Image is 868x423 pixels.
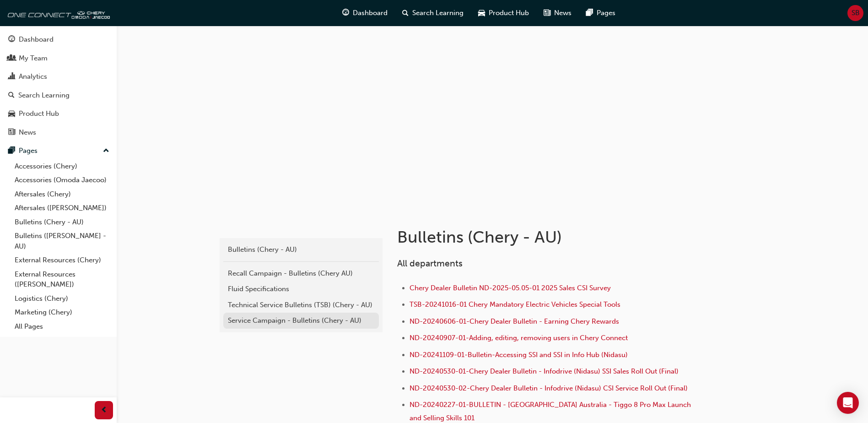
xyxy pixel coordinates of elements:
div: My Team [19,53,48,64]
button: Pages [4,142,113,159]
a: car-iconProduct Hub [471,4,536,22]
a: ND-20240530-02-Chery Dealer Bulletin - Infodrive (Nidasu) CSI Service Roll Out (Final) [410,384,688,392]
a: Technical Service Bulletins (TSB) (Chery - AU) [223,297,379,313]
div: Analytics [19,71,47,82]
span: guage-icon [8,36,15,44]
span: guage-icon [342,7,349,19]
a: search-iconSearch Learning [395,4,471,22]
a: ND-20240907-01-Adding, editing, removing users in Chery Connect [410,334,628,342]
a: News [4,124,113,141]
span: Search Learning [412,8,464,18]
span: prev-icon [101,405,108,416]
span: search-icon [8,92,15,100]
a: ND-20240606-01-Chery Dealer Bulletin - Earning Chery Rewards [410,317,619,325]
a: External Resources ([PERSON_NAME]) [11,267,113,292]
span: SB [852,8,860,18]
button: SB [847,5,863,21]
img: oneconnect [5,4,110,22]
span: Product Hub [489,8,529,18]
span: news-icon [8,129,15,137]
a: news-iconNews [536,4,579,22]
a: Fluid Specifications [223,281,379,297]
div: Product Hub [19,108,59,119]
span: car-icon [8,110,15,118]
a: Bulletins (Chery - AU) [11,215,113,229]
a: Service Campaign - Bulletins (Chery - AU) [223,313,379,329]
div: Service Campaign - Bulletins (Chery - AU) [228,315,374,326]
span: search-icon [402,7,409,19]
button: DashboardMy TeamAnalyticsSearch LearningProduct HubNews [4,29,113,142]
div: Technical Service Bulletins (TSB) (Chery - AU) [228,300,374,310]
a: External Resources (Chery) [11,253,113,267]
a: Aftersales (Chery) [11,187,113,201]
a: Analytics [4,68,113,85]
a: Accessories (Chery) [11,159,113,174]
a: ND-20240530-01-Chery Dealer Bulletin - Infodrive (Nidasu) SSI Sales Roll Out (Final) [410,367,679,375]
span: Dashboard [353,8,388,18]
a: Marketing (Chery) [11,305,113,320]
div: Bulletins (Chery - AU) [228,244,374,255]
span: car-icon [478,7,485,19]
a: pages-iconPages [579,4,623,22]
span: pages-icon [8,147,15,155]
span: Pages [597,8,615,18]
span: chart-icon [8,73,15,81]
h1: Bulletins (Chery - AU) [397,227,697,247]
div: Open Intercom Messenger [837,392,859,414]
div: Fluid Specifications [228,284,374,294]
a: Accessories (Omoda Jaecoo) [11,173,113,187]
a: Bulletins (Chery - AU) [223,242,379,258]
span: news-icon [544,7,550,19]
a: ND-20241109-01-Bulletin-Accessing SSI and SSI in Info Hub (Nidasu) [410,351,628,359]
a: TSB-20241016-01 Chery Mandatory Electric Vehicles Special Tools [410,300,620,309]
span: people-icon [8,54,15,63]
a: All Pages [11,320,113,334]
div: Recall Campaign - Bulletins (Chery AU) [228,268,374,279]
span: up-icon [103,145,109,157]
div: Dashboard [19,34,54,45]
a: Chery Dealer Bulletin ND-2025-05.05-01 2025 Sales CSI Survey [410,284,611,292]
a: My Team [4,50,113,67]
div: Pages [19,146,38,156]
a: ND-20240227-01-BULLETIN - [GEOGRAPHIC_DATA] Australia - Tiggo 8 Pro Max Launch and Selling Skills... [410,401,693,422]
a: Dashboard [4,31,113,48]
a: Search Learning [4,87,113,104]
a: guage-iconDashboard [335,4,395,22]
a: Bulletins ([PERSON_NAME] - AU) [11,229,113,253]
a: Recall Campaign - Bulletins (Chery AU) [223,266,379,282]
a: Logistics (Chery) [11,292,113,306]
span: pages-icon [586,7,593,19]
a: Aftersales ([PERSON_NAME]) [11,201,113,215]
span: All departments [397,258,463,269]
div: News [19,127,36,138]
div: Search Learning [18,90,70,101]
span: News [554,8,571,18]
a: Product Hub [4,105,113,122]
